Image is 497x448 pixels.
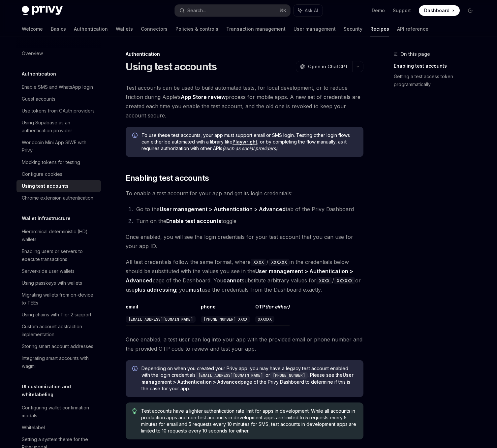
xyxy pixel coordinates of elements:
a: Custom account abstraction implementation [16,321,101,340]
a: plus addressing [135,286,176,293]
a: Worldcoin Mini App SIWE with Privy [16,137,101,156]
code: [PHONE_NUMBER] [270,372,308,379]
div: Custom account abstraction implementation [22,323,97,338]
strong: User management > Authentication > Advanced [160,206,286,212]
a: Policies & controls [175,21,218,37]
div: Using passkeys with wallets [22,279,82,287]
div: Using chains with Tier 2 support [22,311,91,319]
a: Using test accounts [16,180,101,192]
code: XXXX [251,259,266,266]
a: Migrating wallets from on-device to TEEs [16,289,101,309]
a: Whitelabel [16,422,101,433]
div: Using Supabase as an authentication provider [22,119,97,135]
em: (for either) [265,304,290,309]
code: [EMAIL_ADDRESS][DOMAIN_NAME] [126,316,196,323]
a: Integrating smart accounts with wagmi [16,352,101,372]
button: Ask AI [294,5,323,16]
code: XXXX [316,277,332,284]
span: Depending on when you created your Privy app, you may have a legacy test account enabled with the... [141,365,357,392]
h5: Authentication [22,70,56,78]
div: Authentication [126,51,363,57]
a: Dashboard [419,5,460,16]
a: Enabling test accounts [394,61,481,71]
a: Mocking tokens for testing [16,156,101,168]
div: Configure cookies [22,170,62,178]
a: Overview [16,48,101,59]
a: Enabling users or servers to execute transactions [16,245,101,265]
svg: Info [132,133,139,139]
a: Playwright [233,139,257,145]
h1: Using test accounts [126,61,217,73]
a: Using Supabase as an authentication provider [16,117,101,137]
div: Worldcoin Mini App SIWE with Privy [22,139,97,154]
a: Getting a test access token programmatically [394,71,481,90]
span: Enabling test accounts [126,173,209,183]
span: Ask AI [305,7,318,14]
span: ⌘ K [279,8,286,13]
img: dark logo [22,6,63,15]
a: Enable SMS and WhatsApp login [16,81,101,93]
code: [EMAIL_ADDRESS][DOMAIN_NAME] [196,372,265,379]
th: OTP [253,304,290,313]
div: Migrating wallets from on-device to TEEs [22,291,97,307]
span: On this page [400,50,430,58]
a: Transaction management [226,21,286,37]
span: Once enabled, a test user can log into your app with the provided email or phone number and the p... [126,335,363,353]
strong: cannot [223,277,242,284]
a: Using passkeys with wallets [16,277,101,289]
a: Security [344,21,362,37]
em: (such as social providers) [222,145,277,151]
a: Guest accounts [16,93,101,105]
span: Once enabled, you will see the login credentials for your test account that you can use for your ... [126,232,363,251]
li: Turn on the toggle [134,216,363,226]
div: Mocking tokens for testing [22,158,80,166]
a: Hierarchical deterministic (HD) wallets [16,226,101,245]
button: Search...⌘K [175,5,290,16]
div: Overview [22,49,43,57]
a: Authentication [74,21,108,37]
a: API reference [397,21,428,37]
a: Using chains with Tier 2 support [16,309,101,321]
a: Server-side user wallets [16,265,101,277]
span: To use these test accounts, your app must support email or SMS login. Testing other login flows c... [141,132,357,152]
a: Support [393,7,411,14]
svg: Tip [132,408,137,414]
div: Chrome extension authentication [22,194,93,202]
div: Configuring wallet confirmation modals [22,404,97,420]
code: XXXXXX [334,277,355,284]
div: Using test accounts [22,182,69,190]
span: All test credentials follow the same format, where / in the credentials below should be substitut... [126,257,363,294]
a: User management [294,21,336,37]
a: Configure cookies [16,168,101,180]
h5: UI customization and whitelabeling [22,383,101,399]
span: Dashboard [424,7,450,14]
th: email [126,304,198,313]
div: Enable SMS and WhatsApp login [22,83,93,91]
code: XXXXXX [255,316,274,323]
span: Test accounts have a lighter authentication rate limit for apps in development. While all account... [141,408,357,434]
a: Recipes [370,21,389,37]
code: [PHONE_NUMBER] XXXX [201,316,250,323]
span: To enable a test account for your app and get its login credentials: [126,189,363,198]
a: Wallets [116,21,133,37]
div: Use tokens from OAuth providers [22,107,95,115]
button: Toggle dark mode [465,5,476,16]
div: Hierarchical deterministic (HD) wallets [22,228,97,243]
a: Basics [51,21,66,37]
a: Configuring wallet confirmation modals [16,402,101,422]
div: Enabling users or servers to execute transactions [22,247,97,263]
h5: Wallet infrastructure [22,214,71,222]
span: Test accounts can be used to build automated tests, for local development, or to reduce friction ... [126,83,363,120]
th: phone [198,304,253,313]
a: App Store review [181,94,226,101]
a: Chrome extension authentication [16,192,101,204]
a: Welcome [22,21,43,37]
button: Open in ChatGPT [296,61,352,72]
li: Go to the tab of the Privy Dashboard [134,205,363,214]
svg: Info [132,366,139,372]
div: Whitelabel [22,424,45,432]
a: Storing smart account addresses [16,340,101,352]
a: Demo [372,7,385,14]
div: Guest accounts [22,95,55,103]
div: Integrating smart accounts with wagmi [22,354,97,370]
